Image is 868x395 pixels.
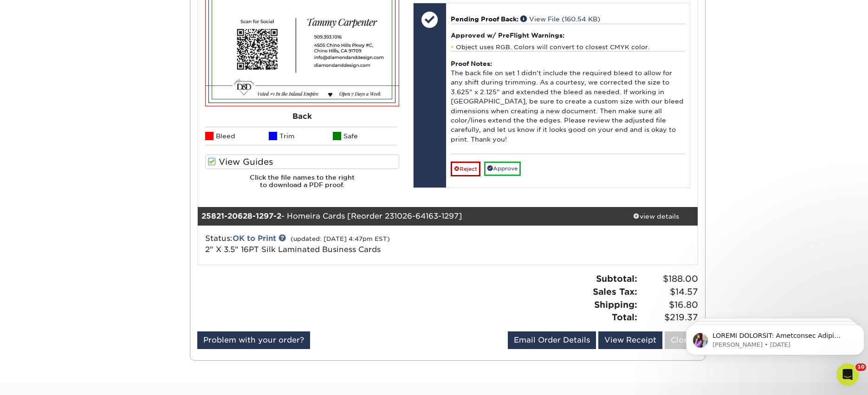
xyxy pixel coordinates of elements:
[682,305,868,370] iframe: Intercom notifications message
[205,106,399,127] div: Back
[614,207,698,226] a: view details
[233,234,276,243] a: OK to Print
[201,212,281,220] strong: 25821-20628-1297-2
[855,363,866,371] span: 10
[508,331,596,349] a: Email Order Details
[451,32,685,39] h4: Approved w/ PreFlight Warnings:
[520,15,600,23] a: View File (160.54 KB)
[198,233,531,255] div: Status:
[665,331,698,349] a: Close
[598,331,662,349] a: View Receipt
[333,127,397,145] li: Safe
[593,286,637,297] strong: Sales Tax:
[640,272,698,285] span: $188.00
[596,273,637,284] strong: Subtotal:
[2,367,79,392] iframe: Google Customer Reviews
[836,363,859,386] iframe: Intercom live chat
[451,162,480,176] a: Reject
[198,207,615,226] div: - Homeira Cards [Reorder 231026-64163-1297]
[451,51,685,154] div: The back file on set 1 didn't include the required bleed to allow for any shift during trimming. ...
[640,285,698,298] span: $14.57
[640,298,698,311] span: $16.80
[594,299,637,310] strong: Shipping:
[205,245,381,254] span: 2" X 3.5" 16PT Silk Laminated Business Cards
[205,155,399,169] label: View Guides
[205,127,269,145] li: Bleed
[640,311,698,324] span: $219.37
[614,212,698,221] div: view details
[451,43,685,51] li: Object uses RGB. Colors will convert to closest CMYK color.
[197,331,310,349] a: Problem with your order?
[484,162,521,176] a: Approve
[205,174,399,196] h6: Click the file names to the right to download a PDF proof.
[451,60,492,67] strong: Proof Notes:
[269,127,333,145] li: Trim
[451,15,518,23] span: Pending Proof Back:
[612,312,637,322] strong: Total:
[291,235,390,242] small: (updated: [DATE] 4:47pm EST)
